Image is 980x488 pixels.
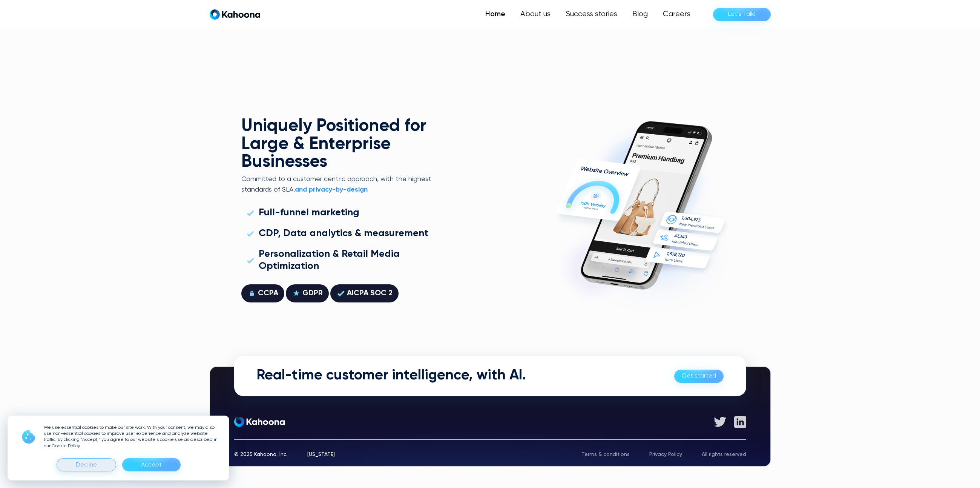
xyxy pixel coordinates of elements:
[513,7,558,22] a: About us
[57,458,116,471] div: Decline
[713,8,771,21] a: Let’s Talk!
[234,452,288,457] div: © 2025 Kahoona, Inc.
[210,9,260,20] a: home
[141,459,162,471] div: Accept
[581,452,630,457] a: Terms & conditions
[257,367,526,385] h2: Real-time customer intelligence, with AI.
[241,174,433,195] p: Committed to a customer centric approach, with the highest standards of SLA,
[295,186,368,193] strong: and privacy-by-design
[649,452,682,457] a: Privacy Policy
[655,7,698,22] a: Careers
[76,459,97,471] div: Decline
[674,370,724,383] a: Get started
[259,249,429,272] div: Personalization & Retail Media Optimization
[347,287,393,299] div: AICPA SOC 2
[122,458,181,471] div: Accept
[259,228,428,239] div: CDP, Data analytics & measurement
[259,207,359,219] div: Full-funnel marketing
[241,117,433,172] h2: Uniquely Positioned for Large & Enterprise Businesses
[302,287,323,299] div: GDPR
[307,452,335,457] div: [US_STATE]
[478,7,513,22] a: Home
[702,452,746,457] div: All rights reserved
[558,7,625,22] a: Success stories
[258,287,278,299] div: CCPA
[728,8,756,20] div: Let’s Talk!
[44,425,220,449] p: We use essential cookies to make our site work. With your consent, we may also use non-essential ...
[625,7,655,22] a: Blog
